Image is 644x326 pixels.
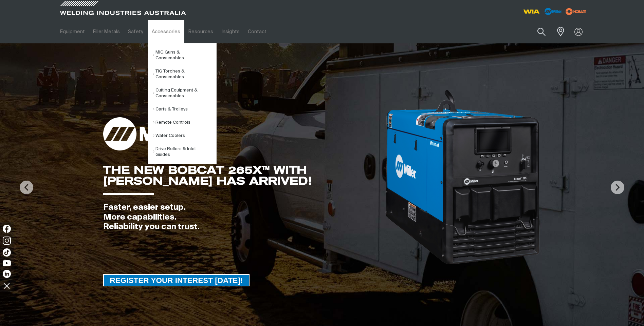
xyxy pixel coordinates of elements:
[153,142,216,161] a: Drive Rollers & Inlet Guides
[153,129,216,142] a: Water Coolers
[3,248,11,257] img: TikTok
[153,65,216,84] a: TIG Torches & Consumables
[148,20,184,43] a: Accessories
[3,260,11,266] img: YouTube
[184,20,217,43] a: Resources
[3,237,11,245] img: Instagram
[521,24,553,40] input: Product name or item number...
[103,274,250,286] a: REGISTER YOUR INTEREST TODAY!
[530,24,553,40] button: Search products
[104,274,249,286] span: REGISTER YOUR INTEREST [DATE]!
[89,20,124,43] a: Filler Metals
[103,203,385,232] div: Faster, easier setup. More capabilities. Reliability you can trust.
[56,20,89,43] a: Equipment
[3,225,11,233] img: Facebook
[148,43,217,164] ul: Accessories Submenu
[153,84,216,103] a: Cutting Equipment & Consumables
[564,6,588,17] img: miller
[153,103,216,116] a: Carts & Trolleys
[56,20,455,43] nav: Main
[217,20,243,43] a: Insights
[153,116,216,129] a: Remote Controls
[611,181,624,194] img: NextArrow
[244,20,271,43] a: Contact
[124,20,147,43] a: Safety
[1,280,13,291] img: hide socials
[103,165,385,186] div: THE NEW BOBCAT 265X™ WITH [PERSON_NAME] HAS ARRIVED!
[20,181,33,194] img: PrevArrow
[3,270,11,278] img: LinkedIn
[153,46,216,65] a: MIG Guns & Consumables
